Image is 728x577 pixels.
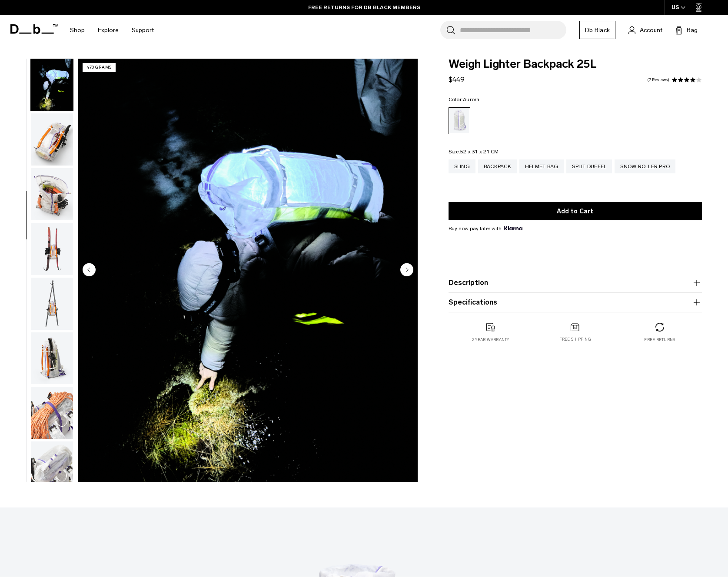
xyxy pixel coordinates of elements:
legend: Color: [449,97,480,102]
button: Weigh_Lighter_Backpack_25L_7.png [30,168,73,221]
li: 7 / 18 [78,59,418,482]
span: Aurora [463,96,480,103]
button: Weigh_Lighter_Backpack_25L_12.png [30,441,73,494]
img: Weigh Lighter Backpack 25L Aurora [78,59,418,482]
img: Weigh_Lighter_Backpack_25L_7.png [31,168,73,220]
button: Weigh_Lighter_Backpack_25L_11.png [30,386,73,439]
button: Add to Cart [449,202,702,220]
button: Bag [675,25,698,35]
img: {"height" => 20, "alt" => "Klarna"} [504,226,522,230]
img: Weigh_Lighter_Backpack_25L_8.png [31,223,73,275]
button: Weigh_Lighter_Backpack_25L_10.png [30,332,73,385]
img: Weigh_Lighter_Backpack_25L_6.png [31,113,73,166]
button: Previous slide [83,263,96,278]
a: Backpack [478,159,517,173]
img: Weigh Lighter Backpack 25L Aurora [31,59,73,111]
legend: Size: [449,149,499,154]
button: Weigh_Lighter_Backpack_25L_9.png [30,277,73,330]
a: Shop [70,15,85,46]
nav: Main Navigation [63,15,160,46]
img: Weigh_Lighter_Backpack_25L_11.png [31,387,73,439]
button: Weigh_Lighter_Backpack_25L_8.png [30,222,73,275]
a: Sling [449,159,475,173]
span: Buy now pay later with [449,225,522,232]
a: Explore [98,15,119,46]
a: Support [132,15,154,46]
p: 2 year warranty [472,337,509,343]
a: Helmet Bag [519,159,564,173]
span: Weigh Lighter Backpack 25L [449,59,702,70]
a: Account [628,25,662,35]
a: Aurora [449,107,470,134]
button: Next slide [400,263,413,278]
p: Free shipping [559,336,591,342]
span: Account [640,26,662,35]
p: Free returns [644,337,675,343]
img: Weigh_Lighter_Backpack_25L_10.png [31,332,73,385]
p: 470 grams [83,63,116,72]
span: $449 [449,75,465,83]
span: 52 x 31 x 21 CM [460,149,499,155]
button: Weigh_Lighter_Backpack_25L_6.png [30,113,73,166]
button: Description [449,278,702,288]
span: Bag [687,26,698,35]
a: Snow Roller Pro [615,159,675,173]
img: Weigh_Lighter_Backpack_25L_9.png [31,278,73,330]
a: Split Duffel [566,159,612,173]
button: Weigh Lighter Backpack 25L Aurora [30,59,73,112]
a: Db Black [579,21,615,39]
button: Specifications [449,297,702,308]
img: Weigh_Lighter_Backpack_25L_12.png [31,441,73,494]
a: FREE RETURNS FOR DB BLACK MEMBERS [308,3,420,11]
a: 7 reviews [647,78,669,82]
